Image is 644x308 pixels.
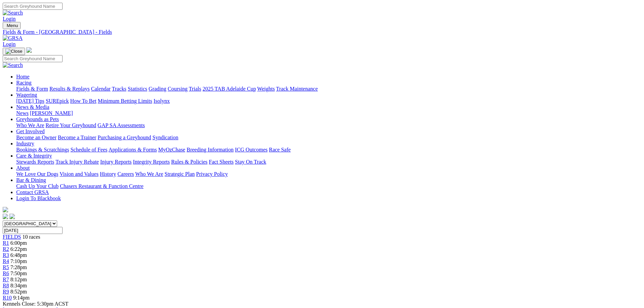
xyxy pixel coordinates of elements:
a: Fields & Form [16,86,48,92]
a: [PERSON_NAME] [30,110,73,116]
a: Stewards Reports [16,159,54,165]
a: R10 [3,295,12,301]
a: Fact Sheets [209,159,234,165]
a: R3 [3,252,9,258]
a: ICG Outcomes [235,147,267,152]
button: Toggle navigation [3,22,21,29]
a: Get Involved [16,128,45,134]
a: Track Injury Rebate [55,159,99,165]
span: 8:12pm [10,277,27,282]
a: [DATE] Tips [16,98,44,104]
span: R2 [3,246,9,252]
img: twitter.svg [9,214,15,219]
span: 7:50pm [10,270,27,276]
input: Select date [3,227,63,234]
a: Become an Owner [16,135,56,140]
a: Wagering [16,92,37,98]
a: Race Safe [269,147,290,152]
a: Vision and Values [59,171,98,177]
span: 7:10pm [10,258,27,264]
button: Toggle navigation [3,48,25,55]
a: Injury Reports [100,159,132,165]
span: 6:22pm [10,246,27,252]
a: Integrity Reports [133,159,170,165]
span: Kennels Close: 5:30pm ACST [3,301,68,307]
a: Tracks [112,86,126,92]
a: Bar & Dining [16,177,46,183]
a: 2025 TAB Adelaide Cup [202,86,256,92]
a: Weights [257,86,275,92]
a: Results & Replays [49,86,90,92]
div: Care & Integrity [16,159,641,165]
a: Retire Your Greyhound [46,122,96,128]
a: History [100,171,116,177]
a: Syndication [152,135,178,140]
a: Isolynx [153,98,170,104]
a: Coursing [168,86,188,92]
a: FIELDS [3,234,21,240]
div: About [16,171,641,177]
span: 9:14pm [13,295,30,301]
span: 10 races [22,234,40,240]
a: SUREpick [46,98,69,104]
div: News & Media [16,110,641,116]
a: Cash Up Your Club [16,183,58,189]
a: Greyhounds as Pets [16,116,59,122]
a: R7 [3,277,9,282]
a: Bookings & Scratchings [16,147,69,152]
span: 6:00pm [10,240,27,246]
a: Privacy Policy [196,171,228,177]
a: R1 [3,240,9,246]
a: Grading [149,86,166,92]
a: Care & Integrity [16,153,52,159]
a: Chasers Restaurant & Function Centre [60,183,143,189]
img: facebook.svg [3,214,8,219]
div: Bar & Dining [16,183,641,189]
a: Minimum Betting Limits [98,98,152,104]
a: Track Maintenance [276,86,318,92]
span: 8:52pm [10,289,27,294]
input: Search [3,3,63,10]
a: How To Bet [70,98,97,104]
img: Search [3,62,23,68]
span: Menu [7,23,18,28]
a: Strategic Plan [165,171,195,177]
a: Industry [16,141,34,146]
a: Schedule of Fees [70,147,107,152]
a: News & Media [16,104,49,110]
a: Login [3,41,16,47]
a: Breeding Information [187,147,234,152]
a: Home [16,74,29,79]
div: Fields & Form - [GEOGRAPHIC_DATA] - Fields [3,29,641,35]
a: GAP SA Assessments [98,122,145,128]
a: Login To Blackbook [16,195,61,201]
img: GRSA [3,35,23,41]
img: Close [5,49,22,54]
a: R6 [3,270,9,276]
a: Login [3,16,16,22]
img: Search [3,10,23,16]
a: Purchasing a Greyhound [98,135,151,140]
span: 6:48pm [10,252,27,258]
a: R4 [3,258,9,264]
a: R8 [3,283,9,288]
a: R9 [3,289,9,294]
a: We Love Our Dogs [16,171,58,177]
div: Industry [16,147,641,153]
a: MyOzChase [158,147,185,152]
span: 8:34pm [10,283,27,288]
span: R5 [3,264,9,270]
img: logo-grsa-white.png [3,207,8,212]
a: Careers [117,171,134,177]
a: About [16,165,30,171]
a: Rules & Policies [171,159,208,165]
